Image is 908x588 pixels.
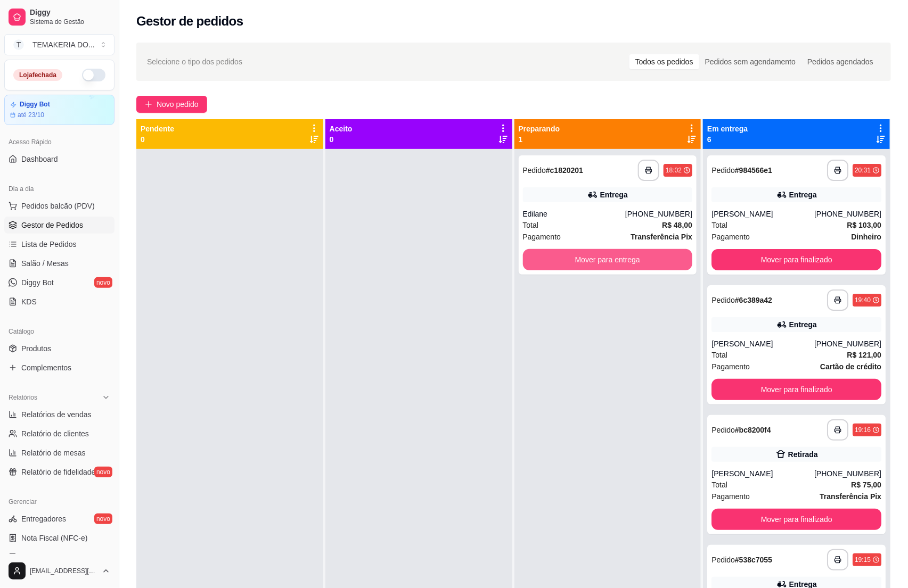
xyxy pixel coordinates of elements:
[735,556,772,564] strong: # 538c7055
[711,219,727,231] span: Total
[21,448,86,458] span: Relatório de mesas
[666,166,682,175] div: 18:02
[18,111,44,119] article: até 23/10
[4,274,114,291] a: Diggy Botnovo
[788,449,818,460] div: Retirada
[21,362,71,373] span: Complementos
[711,338,814,349] div: [PERSON_NAME]
[9,393,37,402] span: Relatórios
[711,468,814,479] div: [PERSON_NAME]
[814,209,881,219] div: [PHONE_NUMBER]
[814,338,881,349] div: [PHONE_NUMBER]
[30,8,110,18] span: Diggy
[855,166,871,175] div: 20:31
[21,277,54,288] span: Diggy Bot
[141,134,174,145] p: 0
[711,379,881,400] button: Mover para finalizado
[851,481,881,489] strong: R$ 75,00
[136,96,207,113] button: Novo pedido
[847,221,881,229] strong: R$ 103,00
[523,166,546,175] span: Pedido
[711,479,727,491] span: Total
[820,492,881,501] strong: Transferência Pix
[711,166,735,175] span: Pedido
[629,54,699,69] div: Todos os pedidos
[157,98,199,110] span: Novo pedido
[4,34,114,55] button: Select a team
[789,189,817,200] div: Entrega
[711,491,750,502] span: Pagamento
[546,166,583,175] strong: # c1820201
[814,468,881,479] div: [PHONE_NUMBER]
[600,189,628,200] div: Entrega
[4,180,114,197] div: Dia a dia
[707,134,748,145] p: 6
[21,201,95,211] span: Pedidos balcão (PDV)
[711,361,750,372] span: Pagamento
[820,362,881,371] strong: Cartão de crédito
[4,134,114,151] div: Acesso Rápido
[4,549,114,566] a: Controle de caixa
[855,556,871,564] div: 19:15
[21,514,66,524] span: Entregadores
[735,166,772,175] strong: # 984566e1
[4,151,114,168] a: Dashboard
[21,533,87,543] span: Nota Fiscal (NFC-e)
[519,134,560,145] p: 1
[711,426,735,434] span: Pedido
[141,123,174,134] p: Pendente
[851,233,881,241] strong: Dinheiro
[4,406,114,423] a: Relatórios de vendas
[711,296,735,304] span: Pedido
[4,493,114,510] div: Gerenciar
[4,558,114,584] button: [EMAIL_ADDRESS][DOMAIN_NAME]
[4,95,114,125] a: Diggy Botaté 23/10
[13,69,62,81] div: Loja fechada
[4,236,114,253] a: Lista de Pedidos
[735,296,772,304] strong: # 6c389a42
[4,425,114,442] a: Relatório de clientes
[82,69,105,81] button: Alterar Status
[13,39,24,50] span: T
[847,351,881,359] strong: R$ 121,00
[136,13,243,30] h2: Gestor de pedidos
[21,220,83,230] span: Gestor de Pedidos
[4,197,114,214] button: Pedidos balcão (PDV)
[330,134,353,145] p: 0
[21,552,79,562] span: Controle de caixa
[523,249,693,270] button: Mover para entrega
[4,340,114,357] a: Produtos
[21,258,69,269] span: Salão / Mesas
[21,343,51,354] span: Produtos
[855,426,871,434] div: 19:16
[711,556,735,564] span: Pedido
[855,296,871,304] div: 19:40
[4,323,114,340] div: Catálogo
[21,239,77,250] span: Lista de Pedidos
[699,54,801,69] div: Pedidos sem agendamento
[711,349,727,361] span: Total
[523,219,539,231] span: Total
[519,123,560,134] p: Preparando
[801,54,879,69] div: Pedidos agendados
[4,359,114,376] a: Complementos
[21,154,58,164] span: Dashboard
[21,296,37,307] span: KDS
[631,233,692,241] strong: Transferência Pix
[21,409,92,420] span: Relatórios de vendas
[21,467,95,477] span: Relatório de fidelidade
[711,509,881,530] button: Mover para finalizado
[4,217,114,234] a: Gestor de Pedidos
[4,4,114,30] a: DiggySistema de Gestão
[707,123,748,134] p: Em entrega
[523,209,626,219] div: Edilane
[711,231,750,243] span: Pagamento
[662,221,692,229] strong: R$ 48,00
[789,319,817,330] div: Entrega
[21,428,89,439] span: Relatório de clientes
[625,209,692,219] div: [PHONE_NUMBER]
[32,39,95,50] div: TEMAKERIA DO ...
[20,101,50,109] article: Diggy Bot
[30,567,97,575] span: [EMAIL_ADDRESS][DOMAIN_NAME]
[330,123,353,134] p: Aceito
